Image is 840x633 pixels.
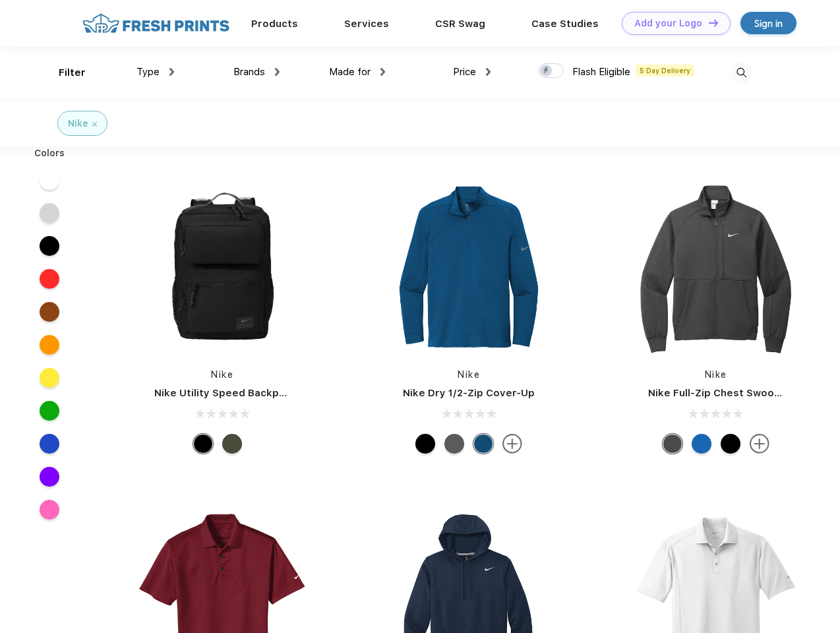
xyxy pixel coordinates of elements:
[636,65,694,76] span: 5 Day Delivery
[502,434,522,454] img: more.svg
[415,434,435,454] div: Black
[403,387,535,399] a: Nike Dry 1/2-Zip Cover-Up
[222,434,242,454] div: Cargo Khaki
[435,18,485,30] a: CSR Swag
[135,179,310,355] img: func=resize&h=266
[444,434,464,454] div: Black Heather
[628,179,804,355] img: func=resize&h=266
[754,16,783,31] div: Sign in
[458,369,480,380] a: Nike
[721,434,740,454] div: Black
[251,18,298,30] a: Products
[275,68,280,76] img: dropdown.png
[692,434,711,454] div: Royal
[92,122,97,127] img: filter_cancel.svg
[709,19,718,26] img: DT
[750,434,769,454] img: more.svg
[24,146,75,160] div: Colors
[193,434,213,454] div: Black
[453,66,476,78] span: Price
[381,179,556,355] img: func=resize&h=266
[740,12,796,34] a: Sign in
[572,66,630,78] span: Flash Eligible
[663,434,682,454] div: Anthracite
[648,387,824,399] a: Nike Full-Zip Chest Swoosh Jacket
[473,434,493,454] div: Gym Blue
[731,62,752,84] img: desktop_search.svg
[68,117,88,131] div: Nike
[380,68,385,76] img: dropdown.png
[136,66,160,78] span: Type
[705,369,727,380] a: Nike
[154,387,297,399] a: Nike Utility Speed Backpack
[59,65,86,80] div: Filter
[233,66,265,78] span: Brands
[634,18,702,29] div: Add your Logo
[211,369,233,380] a: Nike
[486,68,491,76] img: dropdown.png
[329,66,371,78] span: Made for
[78,12,233,35] img: fo%20logo%202.webp
[169,68,174,76] img: dropdown.png
[344,18,389,30] a: Services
